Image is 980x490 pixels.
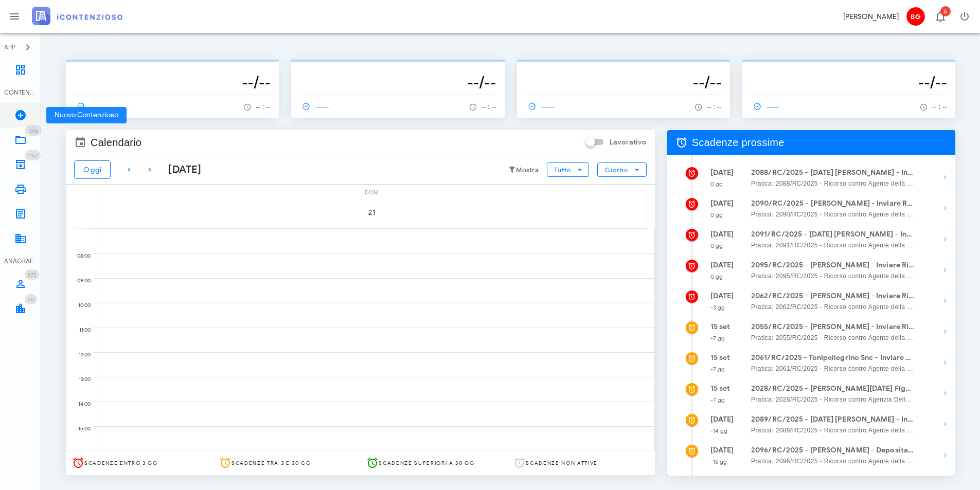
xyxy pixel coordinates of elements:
span: Pratica: 2088/RC/2025 - Ricorso contro Agente della Riscossione - prov. di [GEOGRAPHIC_DATA] [751,178,915,189]
button: BG [903,4,928,29]
button: Giorno [597,162,646,177]
strong: [DATE] [710,230,734,239]
div: [DATE] [160,162,201,177]
span: -- : -- [482,103,496,111]
span: Scadenze entro 3 gg [84,460,158,466]
button: Oggi [74,160,111,179]
span: Distintivo [25,125,42,136]
small: -7 gg [710,366,725,373]
h3: --/-- [74,72,271,93]
strong: 2095/RC/2025 - [PERSON_NAME] - Inviare Ricorso [751,260,915,271]
div: CONTENZIOSO [4,88,37,97]
div: dom [97,185,647,198]
span: Scadenze prossime [692,134,785,151]
strong: 2062/RC/2025 - [PERSON_NAME] - Inviare Ricorso [751,291,915,302]
p: -------------- [751,64,947,72]
p: -------------- [74,64,271,72]
button: Mostra dettagli [935,414,955,434]
strong: [DATE] [710,261,734,269]
strong: 15 set [710,322,730,331]
strong: 2088/RC/2025 - [DATE] [PERSON_NAME] - Inviare Ricorso [751,167,915,178]
span: ------ [751,102,780,111]
span: Tutto [554,166,571,174]
strong: [DATE] [710,446,734,455]
div: 11:00 [66,324,93,336]
span: Distintivo [25,150,41,160]
small: -7 gg [710,396,725,404]
span: 21 [358,208,386,217]
a: ------ [751,99,785,114]
div: 15:00 [66,423,93,434]
h3: --/-- [751,72,947,93]
img: logo-text-2x.png [32,7,122,25]
span: Giorno [604,166,629,174]
span: Pratica: 2095/RC/2025 - Ricorso contro Agente della Riscossione - prov. di [GEOGRAPHIC_DATA] [751,271,915,281]
span: ------ [74,102,104,111]
button: Mostra dettagli [935,445,955,465]
button: 21 [358,198,386,227]
small: 0 gg [710,242,723,249]
span: Pratica: 2090/RC/2025 - Ricorso contro Agente della Riscossione - prov. di [GEOGRAPHIC_DATA] [751,209,915,220]
span: -- : -- [932,103,947,111]
div: 12:00 [66,349,93,360]
span: Pratica: 2062/RC/2025 - Ricorso contro Agente della Riscossione - prov. di [GEOGRAPHIC_DATA] [751,302,915,312]
div: ANAGRAFICA [4,257,37,266]
div: 10:00 [66,300,93,311]
span: Pratica: 2089/RC/2025 - Ricorso contro Agente della Riscossione - prov. di Ragusa [751,425,915,435]
strong: 2028/RC/2025 - [PERSON_NAME][DATE] Figura - Deposita la Costituzione in Giudizio [751,383,915,394]
span: -- : -- [707,103,722,111]
small: 0 gg [710,273,723,280]
span: Pratica: 2096/RC/2025 - Ricorso contro Agente della Riscossione - prov. di [GEOGRAPHIC_DATA] [751,456,915,466]
span: Scadenze non attive [526,460,598,466]
div: 08:00 [66,250,93,262]
a: ------ [74,99,108,114]
div: 09:00 [66,275,93,286]
span: Pratica: 2055/RC/2025 - Ricorso contro Agente della Riscossione - prov. di Ragusa [751,333,915,343]
a: ------ [299,99,333,114]
span: -- : -- [256,103,271,111]
span: ------ [299,102,329,111]
div: 16:00 [66,448,93,459]
div: 13:00 [66,374,93,385]
strong: [DATE] [710,199,734,208]
span: Oggi [83,166,102,174]
button: Mostra dettagli [935,291,955,311]
strong: [DATE] [710,168,734,177]
span: Distintivo [25,269,39,280]
div: [PERSON_NAME] [843,11,899,22]
button: Mostra dettagli [935,260,955,280]
button: Mostra dettagli [935,198,955,219]
button: Mostra dettagli [935,167,955,188]
span: 1157 [28,152,38,159]
strong: 2061/RC/2025 - Tonipellegrino Snc - Inviare Ricorso [751,352,915,364]
span: Distintivo [940,6,951,16]
span: Pratica: 2061/RC/2025 - Ricorso contro Agente della Riscossione - prov. di [GEOGRAPHIC_DATA] [751,364,915,374]
button: Mostra dettagli [935,321,955,342]
small: 0 gg [710,180,723,188]
strong: 15 set [710,353,730,362]
span: BG [906,7,925,26]
span: Distintivo [25,294,37,304]
p: -------------- [525,64,722,72]
span: Calendario [91,134,141,151]
h3: --/-- [525,72,722,93]
span: ------ [525,102,555,111]
strong: 2090/RC/2025 - [PERSON_NAME] - Inviare Ricorso [751,198,915,209]
strong: 2091/RC/2025 - [DATE] [PERSON_NAME] - Inviare Ricorso [751,229,915,240]
small: -14 gg [710,427,728,434]
a: ------ [525,99,559,114]
strong: 2089/RC/2025 - [DATE] [PERSON_NAME] - Inviare Ricorso [751,414,915,425]
span: Pratica: 2091/RC/2025 - Ricorso contro Agente della Riscossione - prov. di [GEOGRAPHIC_DATA] [751,240,915,250]
span: Pratica: 2028/RC/2025 - Ricorso contro Agenzia Delle Entrate - Centro Operativo Di [GEOGRAPHIC_DA... [751,394,915,405]
button: Mostra dettagli [935,229,955,249]
strong: 15 set [710,384,730,393]
small: Mostra [516,166,539,174]
span: 1036 [28,128,39,134]
small: -15 gg [710,458,727,465]
h3: --/-- [299,72,496,93]
button: Distintivo [928,4,952,29]
button: Tutto [547,162,589,177]
strong: 2055/RC/2025 - [PERSON_NAME] - Inviare Ricorso [751,321,915,333]
span: Scadenze superiori a 30 gg [379,460,474,466]
label: Lavorativo [610,137,647,148]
